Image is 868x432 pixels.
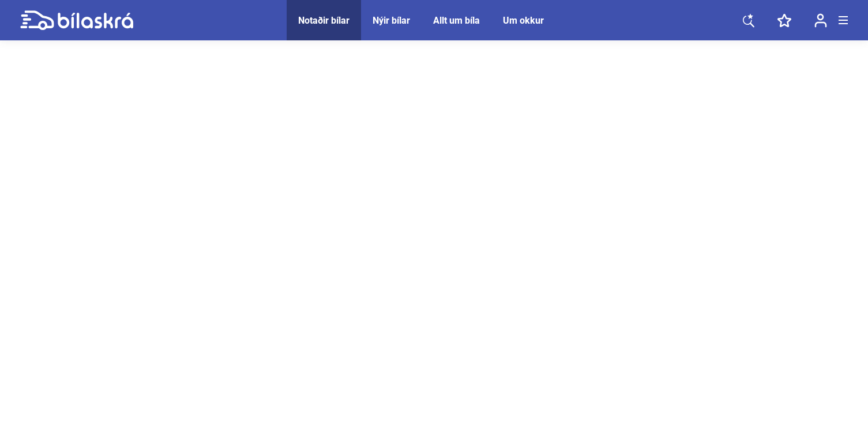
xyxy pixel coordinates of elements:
a: Notaðir bílar [298,15,350,26]
a: Allt um bíla [433,15,480,26]
a: Nýir bílar [373,15,410,26]
img: user-login.svg [814,13,827,28]
a: Um okkur [503,15,544,26]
